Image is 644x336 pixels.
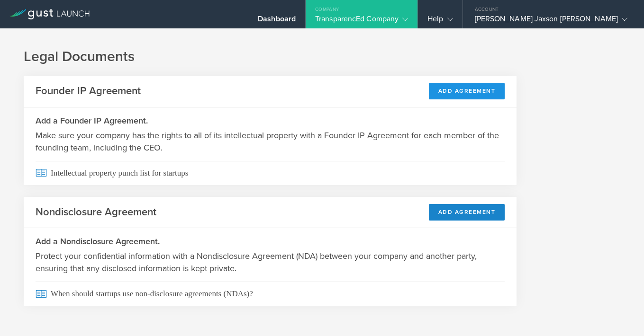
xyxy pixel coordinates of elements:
p: Make sure your company has the rights to all of its intellectual property with a Founder IP Agree... [36,129,505,154]
h2: Nondisclosure Agreement [36,205,156,219]
a: When should startups use non-disclosure agreements (NDAs)? [24,282,517,306]
div: Dashboard [258,14,296,28]
h3: Add a Founder IP Agreement. [36,115,505,127]
div: [PERSON_NAME] Jaxson [PERSON_NAME] [475,14,627,28]
div: TransparencEd Company [315,14,408,28]
button: Add Agreement [429,83,505,99]
h3: Add a Nondisclosure Agreement. [36,235,505,248]
span: When should startups use non-disclosure agreements (NDAs)? [36,282,505,306]
div: Help [427,14,453,28]
h1: Legal Documents [24,47,620,66]
button: Add Agreement [429,204,505,221]
h2: Founder IP Agreement [36,84,141,98]
iframe: Chat Widget [597,291,644,336]
p: Protect your confidential information with a Nondisclosure Agreement (NDA) between your company a... [36,250,505,274]
span: Intellectual property punch list for startups [36,161,505,185]
a: Intellectual property punch list for startups [24,161,517,185]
